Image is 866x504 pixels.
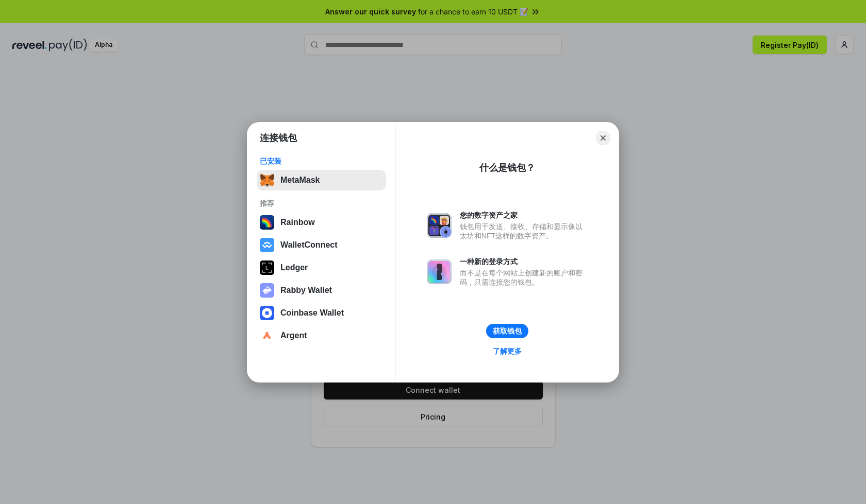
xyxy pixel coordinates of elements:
[260,173,274,187] img: svg+xml,%3Csvg%20fill%3D%22none%22%20height%3D%2233%22%20viewBox%3D%220%200%2035%2033%22%20width%...
[479,162,535,174] div: 什么是钱包？
[257,212,386,233] button: Rainbow
[257,257,386,278] button: Ledger
[596,131,610,145] button: Close
[260,199,383,208] div: 推荐
[280,240,338,250] div: WalletConnect
[260,157,383,166] div: 已安装
[260,215,274,230] img: svg+xml,%3Csvg%20width%3D%22120%22%20height%3D%22120%22%20viewBox%3D%220%200%20120%20120%22%20fil...
[260,283,274,298] img: svg+xml,%3Csvg%20xmlns%3D%22http%3A%2F%2Fwww.w3.org%2F2000%2Fsvg%22%20fill%3D%22none%22%20viewBox...
[280,176,320,185] div: MetaMask
[260,132,297,144] h1: 连接钱包
[280,308,344,318] div: Coinbase Wallet
[260,238,274,252] img: svg+xml,%3Csvg%20width%3D%2228%22%20height%3D%2228%22%20viewBox%3D%220%200%2028%2028%22%20fill%3D...
[257,303,386,323] button: Coinbase Wallet
[257,280,386,301] button: Rabby Wallet
[486,324,528,338] button: 获取钱包
[493,326,522,336] div: 获取钱包
[280,218,315,227] div: Rainbow
[427,259,452,284] img: svg+xml,%3Csvg%20xmlns%3D%22http%3A%2F%2Fwww.w3.org%2F2000%2Fsvg%22%20fill%3D%22none%22%20viewBox...
[280,263,308,272] div: Ledger
[257,325,386,346] button: Argent
[460,222,588,240] div: 钱包用于发送、接收、存储和显示像以太坊和NFT这样的数字资产。
[280,286,332,295] div: Rabby Wallet
[257,170,386,190] button: MetaMask
[460,211,588,220] div: 您的数字资产之家
[493,346,522,356] div: 了解更多
[260,306,274,320] img: svg+xml,%3Csvg%20width%3D%2228%22%20height%3D%2228%22%20viewBox%3D%220%200%2028%2028%22%20fill%3D...
[460,268,588,287] div: 而不是在每个网站上创建新的账户和密码，只需连接您的钱包。
[427,213,452,238] img: svg+xml,%3Csvg%20xmlns%3D%22http%3A%2F%2Fwww.w3.org%2F2000%2Fsvg%22%20fill%3D%22none%22%20viewBox...
[260,260,274,275] img: svg+xml,%3Csvg%20xmlns%3D%22http%3A%2F%2Fwww.w3.org%2F2000%2Fsvg%22%20width%3D%2228%22%20height%3...
[460,257,588,266] div: 一种新的登录方式
[260,328,274,343] img: svg+xml,%3Csvg%20width%3D%2228%22%20height%3D%2228%22%20viewBox%3D%220%200%2028%2028%22%20fill%3D...
[487,344,528,358] a: 了解更多
[280,331,307,340] div: Argent
[257,235,386,255] button: WalletConnect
